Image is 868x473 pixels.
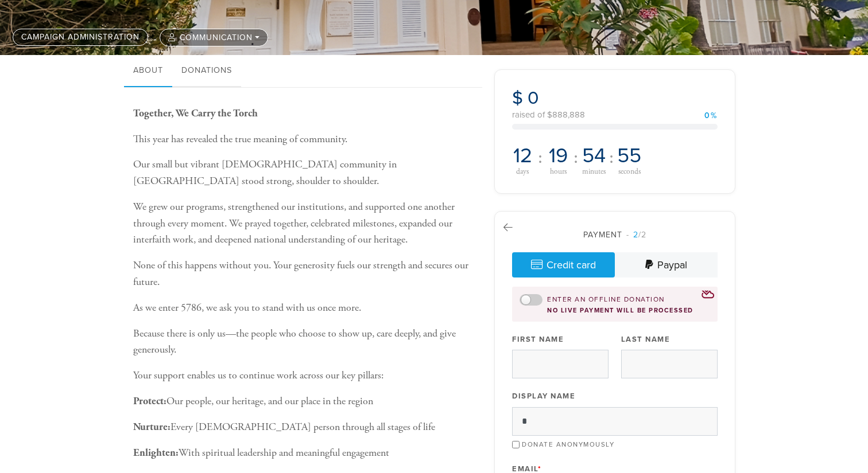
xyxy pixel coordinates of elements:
span: seconds [618,168,641,176]
span: 0 [528,87,539,109]
span: : [609,148,614,167]
a: Paypal [615,252,718,277]
p: This year has revealed the true meaning of community. [133,131,476,148]
p: None of this happens without you. Your generosity fuels our strength and secures our future. [133,257,476,291]
span: 12 [513,146,532,166]
p: With spiritual leadership and meaningful engagement [133,445,476,462]
p: Because there is only us—the people who choose to show up, care deeply, and give generously. [133,326,476,359]
div: Payment [512,229,718,241]
span: 54 [582,146,606,166]
b: Enlighten: [133,446,179,459]
span: hours [550,168,567,176]
b: Together, We Carry the Torch [133,107,258,120]
span: : [573,148,578,167]
span: $ [512,87,523,109]
p: Every [DEMOGRAPHIC_DATA] person through all stages of life [133,419,476,436]
a: Campaign Administration [13,29,148,46]
label: Donate Anonymously [522,440,614,448]
p: We grew our programs, strengthened our institutions, and supported one another through every mome... [133,199,476,248]
span: 2 [633,230,638,240]
div: 0% [704,112,718,120]
button: communication [160,29,268,46]
div: no live payment will be processed [520,307,710,314]
div: raised of $888,888 [512,111,718,119]
p: Our small but vibrant [DEMOGRAPHIC_DATA] community in [GEOGRAPHIC_DATA] stood strong, shoulder to... [133,157,476,190]
label: Enter an offline donation [547,295,665,304]
label: Last Name [621,334,671,345]
span: /2 [626,230,646,240]
span: 55 [617,146,641,166]
span: : [538,148,542,167]
p: Our people, our heritage, and our place in the region [133,393,476,410]
span: 19 [549,146,568,166]
a: Donations [172,55,241,87]
label: First Name [512,334,564,345]
b: Protect: [133,394,166,408]
a: About [124,55,172,87]
span: days [516,168,529,176]
b: Nurture: [133,420,170,433]
span: minutes [582,168,606,176]
p: As we enter 5786, we ask you to stand with us once more. [133,300,476,316]
a: Credit card [512,252,615,277]
p: Your support enables us to continue work across our key pillars: [133,368,476,384]
label: Display Name [512,391,575,401]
